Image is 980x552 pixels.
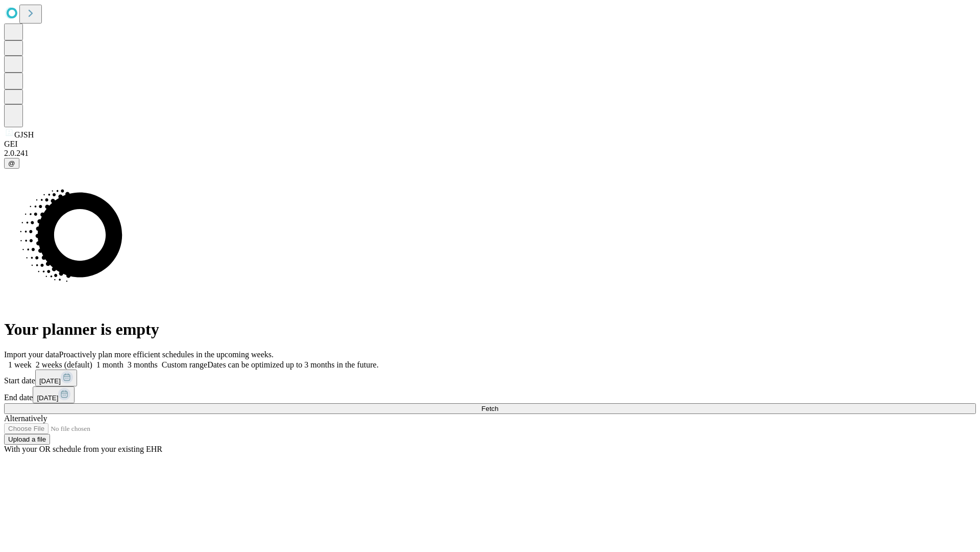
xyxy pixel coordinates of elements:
span: Fetch [481,405,498,412]
button: Upload a file [4,434,50,445]
span: Import your data [4,350,59,359]
span: Dates can be optimized up to 3 months in the future. [207,360,378,369]
button: [DATE] [33,386,75,403]
div: End date [4,386,976,403]
button: @ [4,158,19,169]
span: 1 month [96,360,124,369]
span: [DATE] [39,377,61,385]
span: 3 months [128,360,158,369]
button: [DATE] [35,370,77,386]
h1: Your planner is empty [4,320,976,339]
span: 1 week [8,360,32,369]
span: Proactively plan more efficient schedules in the upcoming weeks. [59,350,274,359]
span: With your OR schedule from your existing EHR [4,445,162,453]
div: Start date [4,370,976,386]
span: Custom range [162,360,207,369]
span: [DATE] [37,394,58,402]
span: 2 weeks (default) [36,360,92,369]
span: @ [8,159,15,167]
span: GJSH [14,130,34,139]
div: GEI [4,140,976,149]
button: Fetch [4,403,976,414]
div: 2.0.241 [4,149,976,158]
span: Alternatively [4,414,47,423]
